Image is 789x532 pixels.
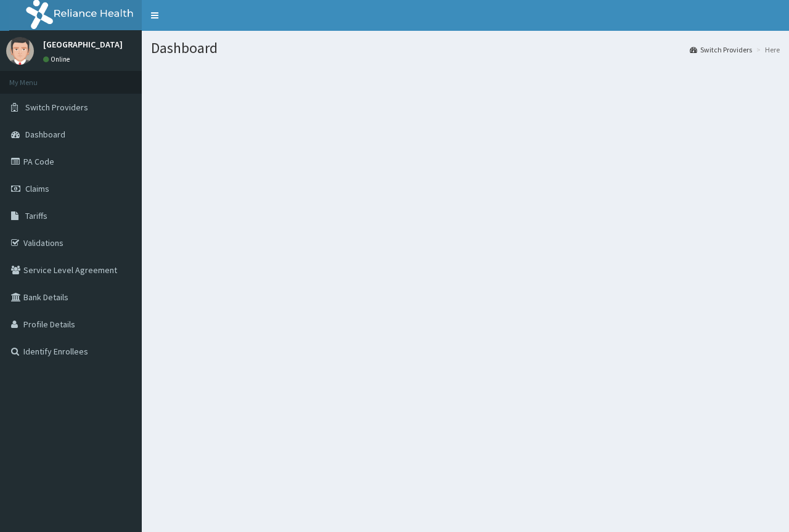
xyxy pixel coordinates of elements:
span: Claims [25,183,49,194]
li: Here [753,44,780,55]
h1: Dashboard [151,40,780,56]
span: Tariffs [25,210,47,221]
img: User Image [6,37,34,65]
span: Dashboard [25,129,65,140]
p: [GEOGRAPHIC_DATA] [43,40,123,49]
span: Switch Providers [25,102,88,113]
a: Online [43,55,73,63]
a: Switch Providers [690,44,752,55]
